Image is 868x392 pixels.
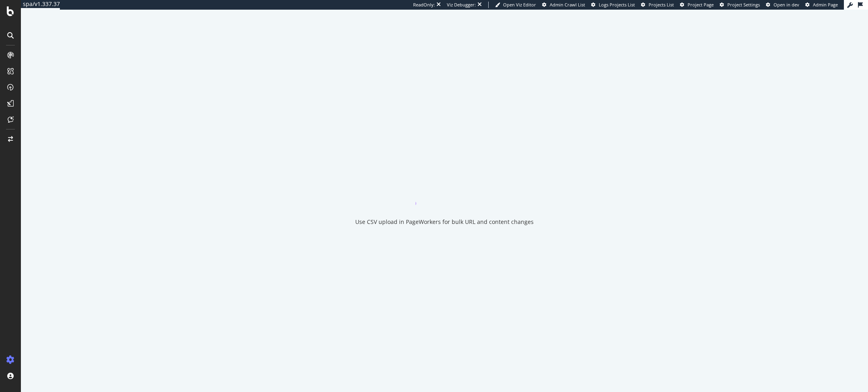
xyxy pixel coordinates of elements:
a: Admin Page [805,2,838,8]
a: Project Page [680,2,714,8]
span: Project Page [688,2,714,8]
span: Open Viz Editor [503,2,536,8]
a: Project Settings [720,2,760,8]
a: Admin Crawl List [542,2,585,8]
div: Use CSV upload in PageWorkers for bulk URL and content changes [355,218,534,226]
a: Open in dev [766,2,799,8]
a: Projects List [641,2,674,8]
span: Projects List [649,2,674,8]
span: Admin Page [813,2,838,8]
span: Admin Crawl List [550,2,585,8]
span: Open in dev [774,2,799,8]
div: Viz Debugger: [447,2,476,8]
a: Logs Projects List [591,2,635,8]
div: ReadOnly: [413,2,435,8]
span: Logs Projects List [599,2,635,8]
div: animation [416,176,473,205]
span: Project Settings [727,2,760,8]
a: Open Viz Editor [495,2,536,8]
